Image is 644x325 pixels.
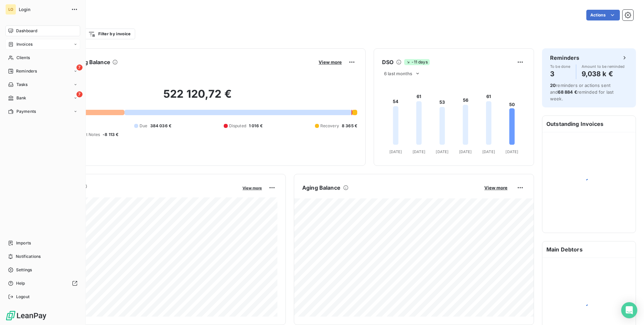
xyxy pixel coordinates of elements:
[5,310,47,321] img: Logo LeanPay
[5,4,16,15] div: LO
[240,185,264,191] button: View more
[16,41,33,47] span: Invoices
[550,83,556,88] span: 20
[38,190,238,197] span: Monthly Revenue
[550,54,579,62] h6: Reminders
[404,59,429,65] span: -11 days
[140,123,147,129] span: Due
[16,280,25,286] span: Help
[550,64,571,68] span: To be done
[249,123,263,129] span: 1 016 €
[320,123,339,129] span: Recovery
[16,95,26,101] span: Bank
[16,108,36,114] span: Payments
[382,58,393,66] h6: DSO
[319,59,342,65] span: View more
[16,294,30,300] span: Logout
[16,82,28,88] span: Tasks
[16,267,32,273] span: Settings
[317,59,344,65] button: View more
[542,116,636,132] h6: Outstanding Invoices
[413,149,425,154] tspan: [DATE]
[16,253,41,260] span: Notifications
[5,278,80,289] a: Help
[16,55,30,61] span: Clients
[16,28,37,34] span: Dashboard
[459,149,472,154] tspan: [DATE]
[76,64,83,71] span: 7
[621,302,637,318] div: Open Intercom Messenger
[505,149,518,154] tspan: [DATE]
[542,241,636,258] h6: Main Debtors
[550,68,571,79] h4: 3
[342,123,357,129] span: 8 365 €
[229,123,246,129] span: Disputed
[84,29,135,39] button: Filter by invoice
[484,185,507,190] span: View more
[302,184,340,192] h6: Aging Balance
[582,64,625,68] span: Amount to be reminded
[482,185,509,191] button: View more
[38,87,357,107] h2: 522 120,72 €
[384,71,412,76] span: 6 last months
[482,149,495,154] tspan: [DATE]
[389,149,402,154] tspan: [DATE]
[586,10,620,20] button: Actions
[103,132,118,138] span: -8 113 €
[76,91,83,97] span: 7
[16,68,37,74] span: Reminders
[243,186,262,190] span: View more
[150,123,171,129] span: 384 036 €
[19,7,67,12] span: Login
[558,89,577,95] span: 68 884 €
[436,149,448,154] tspan: [DATE]
[16,240,31,246] span: Imports
[582,68,625,79] h4: 9,038 k €
[550,83,613,101] span: reminders or actions sent and reminded for last week.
